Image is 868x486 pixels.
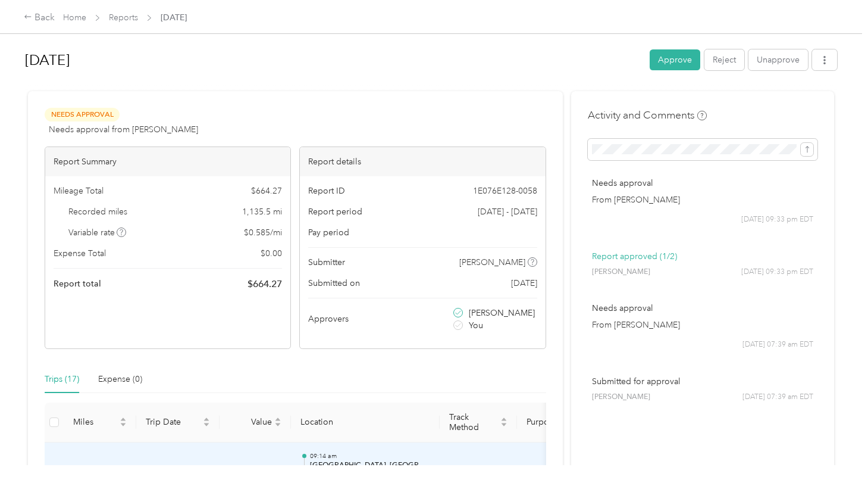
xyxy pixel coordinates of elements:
[592,194,813,206] p: From [PERSON_NAME]
[242,205,282,218] span: 1,135.5 mi
[308,205,362,218] span: Report period
[229,417,272,427] span: Value
[592,319,813,331] p: From [PERSON_NAME]
[592,177,813,189] p: Needs approval
[310,452,430,460] p: 09:14 am
[45,373,79,386] div: Trips (17)
[308,226,349,239] span: Pay period
[469,307,535,319] span: [PERSON_NAME]
[478,205,537,218] span: [DATE] - [DATE]
[220,403,291,443] th: Value
[109,13,138,23] a: Reports
[73,417,117,427] span: Miles
[161,11,187,24] span: [DATE]
[274,416,281,423] span: caret-up
[459,256,525,269] span: [PERSON_NAME]
[741,267,813,278] span: [DATE] 09:33 pm EDT
[310,460,430,471] p: [GEOGRAPHIC_DATA], [GEOGRAPHIC_DATA], [GEOGRAPHIC_DATA], [GEOGRAPHIC_DATA]
[203,421,210,428] span: caret-down
[592,250,813,263] p: Report approved (1/2)
[308,185,345,197] span: Report ID
[45,147,290,176] div: Report Summary
[592,302,813,314] p: Needs approval
[308,313,349,325] span: Approvers
[64,403,136,443] th: Miles
[592,392,650,403] span: [PERSON_NAME]
[68,226,127,239] span: Variable rate
[203,416,210,423] span: caret-up
[308,277,360,289] span: Submitted on
[500,416,507,423] span: caret-up
[54,278,101,290] span: Report total
[511,277,537,289] span: [DATE]
[45,108,120,121] span: Needs Approval
[261,247,282,260] span: $ 0.00
[247,277,282,291] span: $ 664.27
[650,49,700,70] button: Approve
[146,417,200,427] span: Trip Date
[500,421,507,428] span: caret-down
[98,373,142,386] div: Expense (0)
[251,185,282,197] span: $ 664.27
[741,214,813,225] span: [DATE] 09:33 pm EDT
[274,421,281,428] span: caret-down
[742,339,813,350] span: [DATE] 07:39 am EDT
[517,403,606,443] th: Purpose
[704,49,744,70] button: Reject
[291,403,440,443] th: Location
[449,412,498,432] span: Track Method
[244,226,282,239] span: $ 0.585 / mi
[25,46,641,74] h1: Aug 2025
[120,421,127,428] span: caret-down
[54,185,104,197] span: Mileage Total
[801,419,868,486] iframe: Everlance-gr Chat Button Frame
[308,256,345,269] span: Submitter
[469,319,483,332] span: You
[588,108,707,123] h4: Activity and Comments
[473,185,537,197] span: 1E076E128-0058
[742,392,813,403] span: [DATE] 07:39 am EDT
[63,13,86,23] a: Home
[748,49,808,70] button: Unapprove
[24,11,55,25] div: Back
[120,416,127,423] span: caret-up
[68,205,127,218] span: Recorded miles
[136,403,220,443] th: Trip Date
[592,267,650,278] span: [PERSON_NAME]
[440,403,517,443] th: Track Method
[592,375,813,388] p: Submitted for approval
[527,417,587,427] span: Purpose
[54,247,106,260] span: Expense Total
[300,147,545,176] div: Report details
[49,123,198,136] span: Needs approval from [PERSON_NAME]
